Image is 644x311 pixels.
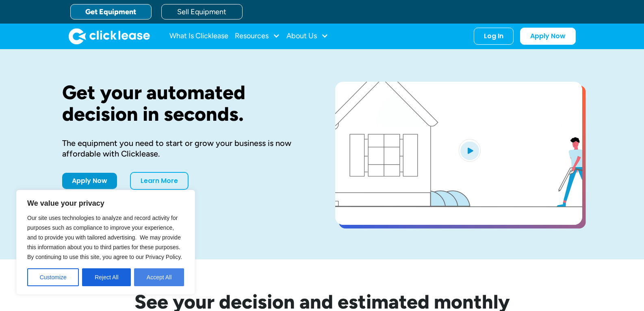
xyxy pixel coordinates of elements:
[27,198,184,208] p: We value your privacy
[335,82,582,225] a: open lightbox
[69,28,150,44] a: home
[82,268,131,286] button: Reject All
[16,190,195,295] div: We value your privacy
[484,32,503,40] div: Log In
[62,82,309,125] h1: Get your automated decision in seconds.
[69,28,150,44] img: Clicklease logo
[62,173,117,189] a: Apply Now
[134,268,184,286] button: Accept All
[161,4,243,20] a: Sell Equipment
[459,139,481,162] img: Blue play button logo on a light blue circular background
[286,28,328,44] div: About Us
[62,138,309,159] div: The equipment you need to start or grow your business is now affordable with Clicklease.
[130,172,189,190] a: Learn More
[27,268,79,286] button: Customize
[235,28,280,44] div: Resources
[27,215,182,260] span: Our site uses technologies to analyze and record activity for purposes such as compliance to impr...
[169,28,228,44] a: What Is Clicklease
[70,4,152,20] a: Get Equipment
[520,28,576,45] a: Apply Now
